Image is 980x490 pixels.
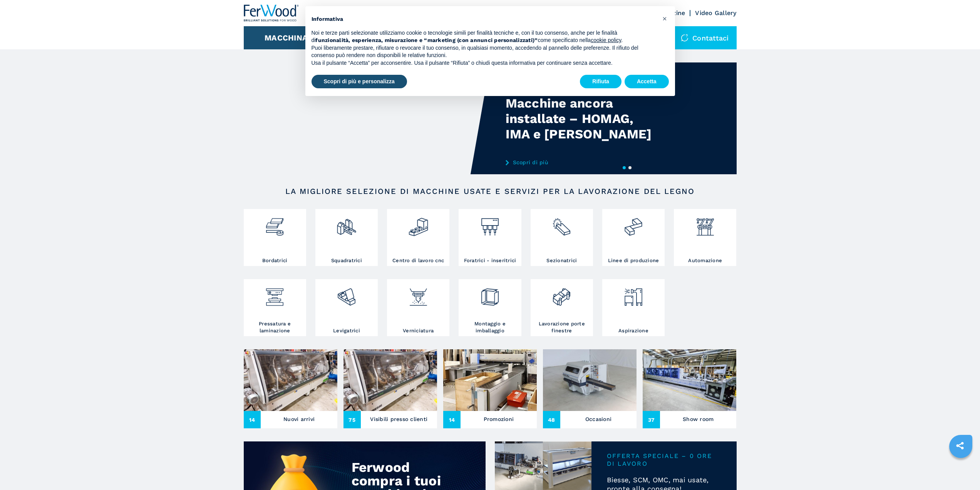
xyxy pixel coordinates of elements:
[683,414,714,424] h3: Show room
[443,349,537,428] a: Promozioni14Promozioni
[343,349,437,411] img: Visibili presso clienti
[315,209,378,266] a: Squadratrici
[546,257,577,264] h3: Sezionatrici
[262,257,288,264] h3: Bordatrici
[343,411,361,428] span: 75
[643,349,736,428] a: Show room37Show room
[602,279,665,336] a: Aspirazione
[443,349,537,411] img: Promozioni
[336,211,357,237] img: squadratrici_2.png
[268,187,712,196] h2: LA MIGLIORE SELEZIONE DI MACCHINE USATE E SERVIZI PER LA LAVORAZIONE DEL LEGNO
[265,211,285,237] img: bordatrici_1.png
[265,281,285,307] img: pressa-strettoia.png
[531,209,593,266] a: Sezionatrici
[244,62,490,174] video: Your browser does not support the video tag.
[265,33,316,42] button: Macchinari
[643,349,736,411] img: Show room
[591,37,621,43] a: cookie policy
[643,411,660,428] span: 37
[459,209,521,266] a: Foratrici - inseritrici
[659,12,671,25] button: Chiudi questa informativa
[623,166,626,169] button: 1
[443,411,461,428] span: 14
[461,320,519,334] h3: Montaggio e imballaggio
[681,34,689,42] img: Contattaci
[336,281,357,307] img: levigatrici_2.png
[585,414,611,424] h3: Occasioni
[608,257,659,264] h3: Linee di produzione
[543,411,560,428] span: 48
[673,26,737,49] div: Contattaci
[246,320,304,334] h3: Pressatura e laminazione
[623,211,643,237] img: linee_di_produzione_2.png
[459,279,521,336] a: Montaggio e imballaggio
[244,349,337,411] img: Nuovi arrivi
[551,211,572,237] img: sezionatrici_2.png
[312,75,407,89] button: Scopri di più e personalizza
[531,279,593,336] a: Lavorazione porte finestre
[618,327,648,334] h3: Aspirazione
[628,166,632,169] button: 2
[333,327,360,334] h3: Levigatrici
[480,211,500,237] img: foratrici_inseritrici_2.png
[312,59,657,67] p: Usa il pulsante “Accetta” per acconsentire. Usa il pulsante “Rifiuta” o chiudi questa informativa...
[533,320,591,334] h3: Lavorazione porte finestre
[244,279,306,336] a: Pressatura e laminazione
[695,211,715,237] img: automazione.png
[484,414,514,424] h3: Promozioni
[662,14,667,23] span: ×
[408,281,429,307] img: verniciatura_1.png
[392,257,444,264] h3: Centro di lavoro cnc
[543,349,637,411] img: Occasioni
[244,411,261,428] span: 14
[370,414,427,424] h3: Visibili presso clienti
[950,436,970,455] a: sharethis
[551,281,572,307] img: lavorazione_porte_finestre_2.png
[623,281,643,307] img: aspirazione_1.png
[315,279,378,336] a: Levigatrici
[408,211,429,237] img: centro_di_lavoro_cnc_2.png
[543,349,637,428] a: Occasioni48Occasioni
[688,257,722,264] h3: Automazione
[480,281,500,307] img: montaggio_imballaggio_2.png
[464,257,516,264] h3: Foratrici - inseritrici
[244,209,306,266] a: Bordatrici
[674,209,736,266] a: Automazione
[244,349,337,428] a: Nuovi arrivi14Nuovi arrivi
[343,349,437,428] a: Visibili presso clienti75Visibili presso clienti
[331,257,362,264] h3: Squadratrici
[283,414,315,424] h3: Nuovi arrivi
[312,29,657,44] p: Noi e terze parti selezionate utilizziamo cookie o tecnologie simili per finalità tecniche e, con...
[695,9,736,17] a: Video Gallery
[387,209,449,266] a: Centro di lavoro cnc
[315,37,538,43] strong: funzionalità, esperienza, misurazione e “marketing (con annunci personalizzati)”
[506,159,657,165] a: Scopri di più
[602,209,665,266] a: Linee di produzione
[387,279,449,336] a: Verniciatura
[244,5,299,22] img: Ferwood
[580,75,622,89] button: Rifiuta
[312,15,657,23] h2: Informativa
[403,327,434,334] h3: Verniciatura
[312,44,657,59] p: Puoi liberamente prestare, rifiutare o revocare il tuo consenso, in qualsiasi momento, accedendo ...
[625,75,669,89] button: Accetta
